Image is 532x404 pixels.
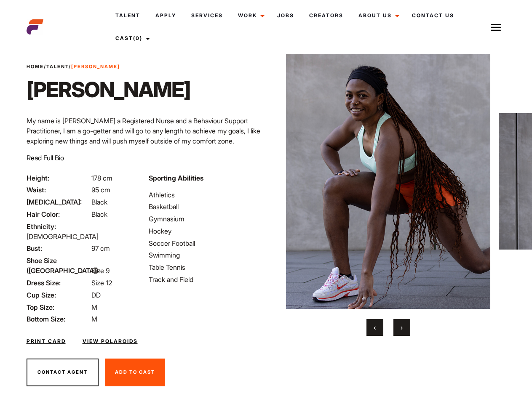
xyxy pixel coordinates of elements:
[27,173,90,183] span: Height:
[27,338,66,345] a: Print Card
[27,278,90,288] span: Dress Size:
[27,197,90,207] span: [MEDICAL_DATA]:
[91,244,110,252] span: 97 cm
[83,338,138,345] a: View Polaroids
[27,359,99,386] button: Contact Agent
[401,323,403,332] span: Next
[491,22,501,32] img: Burger icon
[91,279,112,287] span: Size 12
[133,35,142,41] span: (0)
[46,64,69,69] a: Talent
[27,185,90,195] span: Waist:
[27,154,64,162] span: Read Full Bio
[270,4,302,27] a: Jobs
[91,186,110,194] span: 95 cm
[149,190,261,200] li: Athletics
[149,214,261,224] li: Gymnasium
[27,255,90,276] span: Shoe Size ([GEOGRAPHIC_DATA]):
[404,4,462,27] a: Contact Us
[302,4,351,27] a: Creators
[230,4,270,27] a: Work
[27,19,43,35] img: cropped-aefm-brand-fav-22-square.png
[27,77,190,102] h1: [PERSON_NAME]
[148,4,184,27] a: Apply
[91,291,101,299] span: DD
[149,226,261,236] li: Hockey
[27,232,99,241] span: [DEMOGRAPHIC_DATA]
[351,4,404,27] a: About Us
[27,117,260,145] span: My name is [PERSON_NAME] a Registered Nurse and a Behaviour Support Practitioner, I am a go-gette...
[27,314,90,324] span: Bottom Size:
[105,359,165,386] button: Add To Cast
[71,64,120,69] strong: [PERSON_NAME]
[108,4,148,27] a: Talent
[27,290,90,300] span: Cup Size:
[27,63,120,70] span: / /
[27,64,44,69] a: Home
[149,202,261,212] li: Basketball
[91,266,110,275] span: Size 9
[27,302,90,312] span: Top Size:
[108,27,155,50] a: Cast(0)
[91,303,97,311] span: M
[27,243,90,253] span: Bust:
[149,174,203,182] strong: Sporting Abilities
[184,4,230,27] a: Services
[27,153,64,163] button: Read Full Bio
[91,315,97,323] span: M
[91,210,107,218] span: Black
[149,238,261,248] li: Soccer Football
[149,274,261,284] li: Track and Field
[374,323,376,332] span: Previous
[149,262,261,272] li: Table Tennis
[91,174,112,182] span: 178 cm
[27,221,90,231] span: Ethnicity:
[149,250,261,260] li: Swimming
[27,209,90,219] span: Hair Color:
[91,198,107,206] span: Black
[115,369,155,375] span: Add To Cast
